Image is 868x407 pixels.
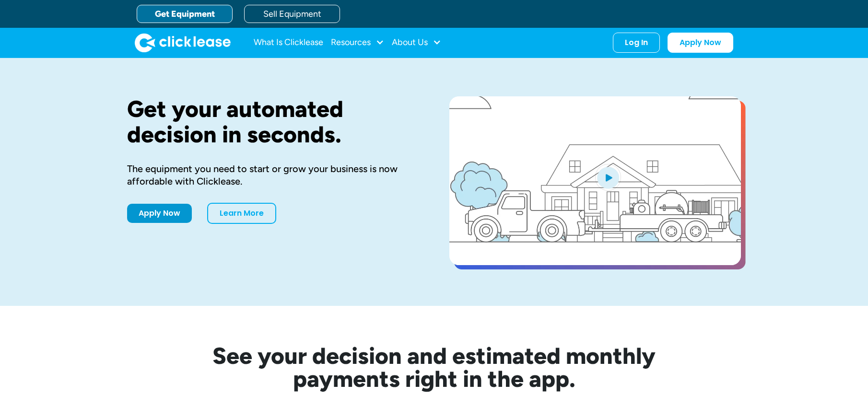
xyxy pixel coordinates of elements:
div: Log In [625,38,648,47]
a: Apply Now [668,33,733,53]
a: Get Equipment [137,5,233,23]
a: Learn More [207,203,276,224]
a: What Is Clicklease [254,33,323,52]
div: The equipment you need to start or grow your business is now affordable with Clicklease. [127,163,419,187]
div: Resources [331,33,384,52]
a: Apply Now [127,204,192,223]
a: home [135,33,231,52]
a: Sell Equipment [244,5,340,23]
img: Clicklease logo [135,33,231,52]
h2: See your decision and estimated monthly payments right in the app. [165,344,703,390]
div: About Us [392,33,441,52]
img: Blue play button logo on a light blue circular background [595,164,621,191]
a: open lightbox [449,96,741,265]
h1: Get your automated decision in seconds. [127,96,419,147]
